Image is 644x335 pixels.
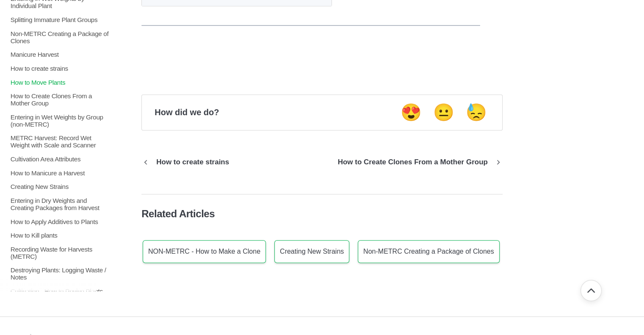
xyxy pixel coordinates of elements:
p: How to Create Clones From a Mother Group [332,158,494,166]
p: NON-METRC - How to Make a Clone [148,248,260,255]
button: Neutral feedback button [431,102,457,123]
a: Destroying Plants: Logging Waste / Notes [6,266,110,281]
h4: Related Articles [141,208,503,220]
button: Negative feedback button [463,102,489,123]
p: Entering in Wet Weights by Group (non-METRC) [10,113,110,127]
a: How to Create Clones From a Mother Group [6,92,110,107]
p: Recording Waste for Harvests (METRC) [10,245,110,260]
a: Manicure Harvest [6,51,110,58]
a: How to Kill plants [6,232,110,239]
button: Positive feedback button [398,102,424,123]
p: How to create strains [150,158,235,166]
a: Splitting Immature Plant Groups [6,16,110,23]
button: Go back to top of document [580,280,602,301]
a: Entering in Dry Weights and Creating Packages from Harvest [6,197,110,211]
p: Splitting Immature Plant Groups [10,16,110,23]
a: Go to previous article How to create strains [141,151,235,174]
a: Entering in Wet Weights by Group (non-METRC) [6,113,110,127]
p: How did we do? [155,108,219,117]
p: How to create strains [10,65,110,72]
a: How to Manicure a Harvest [6,169,110,176]
p: Creating New Strains [280,248,344,255]
a: Recording Waste for Harvests (METRC) [6,245,110,260]
p: Cultivation Area Attributes [10,155,110,163]
img: start iorad content - don't remove it [141,25,480,26]
a: How to Move Plants [6,78,110,86]
a: Go to next article How to Create Clones From a Mother Group [332,151,503,174]
p: How to Apply Additives to Plants [10,218,110,225]
p: Destroying Plants: Logging Waste / Notes [10,266,110,281]
a: Cultivation Area Attributes [6,155,110,163]
a: NON-METRC - How to Make a Clone [143,240,266,263]
p: Manicure Harvest [10,51,110,58]
a: METRC Harvest: Record Wet Weight with Scale and Scanner [6,134,110,149]
a: Creating New Strains [274,240,349,263]
p: Non-METRC Creating a Package of Clones [363,248,494,255]
p: Entering in Dry Weights and Creating Packages from Harvest [10,197,110,211]
p: Non-METRC Creating a Package of Clones [10,30,110,44]
p: METRC Harvest: Record Wet Weight with Scale and Scanner [10,134,110,149]
p: How to Manicure a Harvest [10,169,110,176]
p: Creating New Strains [10,183,110,190]
p: How to Kill plants [10,232,110,239]
a: How to Apply Additives to Plants [6,218,110,225]
p: How to Move Plants [10,78,110,86]
p: How to Create Clones From a Mother Group [10,92,110,107]
a: How to create strains [6,65,110,72]
a: Creating New Strains [6,183,110,190]
a: Non-METRC Creating a Package of Clones [358,240,500,263]
a: Non-METRC Creating a Package of Clones [6,30,110,44]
